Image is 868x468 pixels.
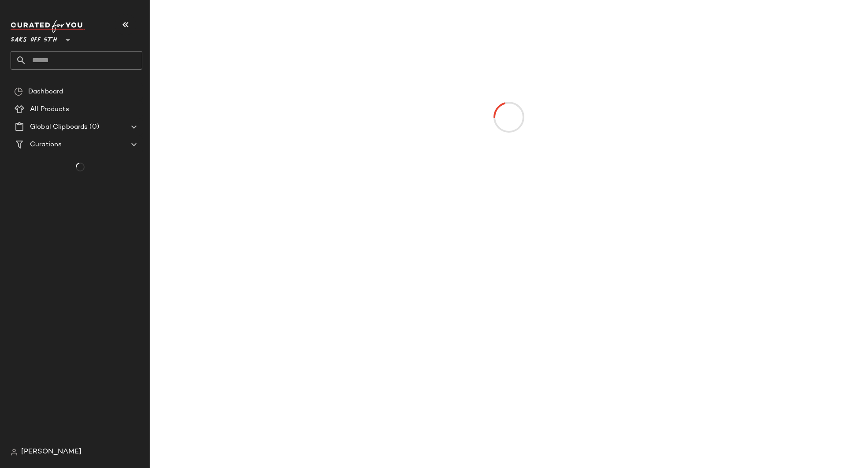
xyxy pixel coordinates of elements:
span: Global Clipboards [30,122,88,132]
img: svg%3e [14,87,23,96]
span: Curations [30,140,62,150]
span: Dashboard [28,87,63,97]
img: svg%3e [11,449,18,456]
img: cfy_white_logo.C9jOOHJF.svg [11,20,85,33]
span: (0) [88,122,99,132]
span: Saks OFF 5TH [11,30,57,46]
span: [PERSON_NAME] [21,447,82,457]
span: All Products [30,104,69,115]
